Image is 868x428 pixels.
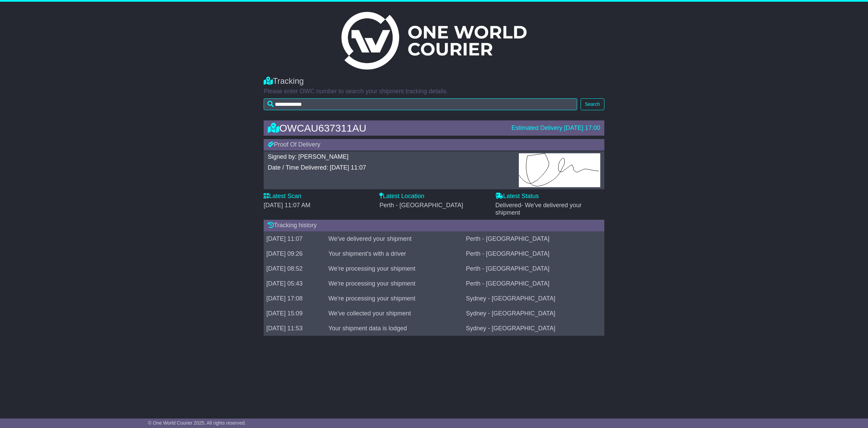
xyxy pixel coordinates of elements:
[511,124,600,132] div: Estimated Delivery [DATE] 17:00
[264,261,326,276] td: [DATE] 08:52
[148,420,246,426] span: © One World Courier 2025. All rights reserved.
[264,139,604,151] div: Proof Of Delivery
[264,88,604,95] p: Please enter OWC number to search your shipment tracking details.
[326,261,463,276] td: We're processing your shipment
[463,231,604,246] td: Perth - [GEOGRAPHIC_DATA]
[264,122,508,134] div: OWCAU637311AU
[264,246,326,261] td: [DATE] 09:26
[268,153,512,161] div: Signed by: [PERSON_NAME]
[463,321,604,336] td: Sydney - [GEOGRAPHIC_DATA]
[463,291,604,306] td: Sydney - [GEOGRAPHIC_DATA]
[264,291,326,306] td: [DATE] 17:08
[264,202,310,209] span: [DATE] 11:07 AM
[264,321,326,336] td: [DATE] 11:53
[379,193,424,200] label: Latest Location
[326,306,463,321] td: We've collected your shipment
[495,202,582,216] span: Delivered
[463,306,604,321] td: Sydney - [GEOGRAPHIC_DATA]
[264,276,326,291] td: [DATE] 05:43
[326,276,463,291] td: We're processing your shipment
[463,246,604,261] td: Perth - [GEOGRAPHIC_DATA]
[264,231,326,246] td: [DATE] 11:07
[326,231,463,246] td: We've delivered your shipment
[264,306,326,321] td: [DATE] 15:09
[495,202,582,216] span: - We've delivered your shipment
[326,246,463,261] td: Your shipment's with a driver
[463,276,604,291] td: Perth - [GEOGRAPHIC_DATA]
[326,291,463,306] td: We're processing your shipment
[341,12,527,70] img: Light
[326,321,463,336] td: Your shipment data is lodged
[379,202,463,209] span: Perth - [GEOGRAPHIC_DATA]
[463,261,604,276] td: Perth - [GEOGRAPHIC_DATA]
[268,164,512,172] div: Date / Time Delivered: [DATE] 11:07
[264,193,301,200] label: Latest Scan
[495,193,539,200] label: Latest Status
[264,220,604,231] div: Tracking history
[264,76,604,86] div: Tracking
[519,153,600,187] img: GetPodImagePublic
[581,98,604,110] button: Search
